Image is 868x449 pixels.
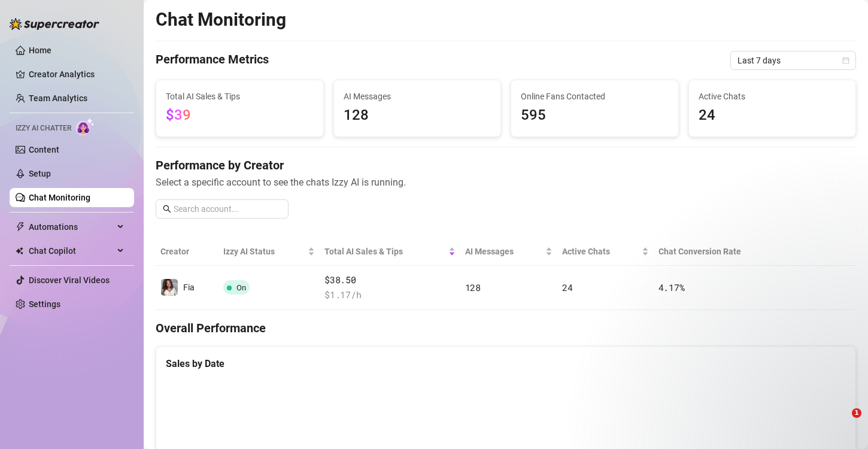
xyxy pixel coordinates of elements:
[161,279,178,296] img: Fia
[562,245,639,258] span: Active Chats
[557,238,654,266] th: Active Chats
[324,245,445,258] span: Total AI Sales & Tips
[658,281,685,293] span: 4.17 %
[166,90,314,103] span: Total AI Sales & Tips
[29,299,60,309] a: Settings
[156,320,856,336] h4: Overall Performance
[174,202,281,216] input: Search account...
[842,57,849,64] span: calendar
[460,238,557,266] th: AI Messages
[827,408,856,437] iframe: Intercom live chat
[29,169,51,178] a: Setup
[166,356,846,371] div: Sales by Date
[29,241,114,260] span: Chat Copilot
[156,175,856,190] span: Select a specific account to see the chats Izzy AI is running.
[29,65,125,84] a: Creator Analytics
[465,281,481,293] span: 128
[29,275,110,285] a: Discover Viral Videos
[16,222,25,232] span: thunderbolt
[324,288,455,302] span: $ 1.17 /h
[16,123,71,134] span: Izzy AI Chatter
[29,45,51,55] a: Home
[29,193,90,202] a: Chat Monitoring
[320,238,460,266] th: Total AI Sales & Tips
[156,51,269,70] h4: Performance Metrics
[562,281,572,293] span: 24
[218,238,320,266] th: Izzy AI Status
[654,238,786,266] th: Chat Conversion Rate
[16,247,23,255] img: Chat Copilot
[29,145,59,154] a: Content
[344,104,491,127] span: 128
[852,408,861,418] span: 1
[521,90,669,103] span: Online Fans Contacted
[465,245,543,258] span: AI Messages
[223,245,306,258] span: Izzy AI Status
[324,273,455,287] span: $38.50
[699,90,846,103] span: Active Chats
[183,283,195,292] span: Fia
[76,118,95,135] img: AI Chatter
[29,217,114,236] span: Automations
[29,93,87,103] a: Team Analytics
[10,18,99,30] img: logo-BBDzfeDw.svg
[344,90,491,103] span: AI Messages
[156,238,218,266] th: Creator
[163,205,171,213] span: search
[738,51,849,69] span: Last 7 days
[156,157,856,174] h4: Performance by Creator
[156,8,286,31] h2: Chat Monitoring
[236,283,246,292] span: On
[521,104,669,127] span: 595
[166,107,191,123] span: $39
[699,104,846,127] span: 24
